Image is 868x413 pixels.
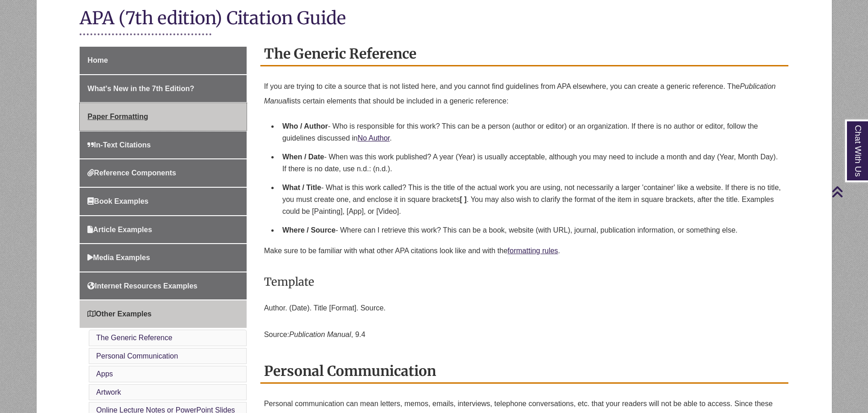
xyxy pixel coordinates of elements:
p: Make sure to be familiar with what other APA citations look like and with the . [264,240,785,262]
span: Article Examples [87,226,152,234]
a: Internet Resources Examples [80,272,247,300]
p: Source: , 9.4 [264,324,785,346]
span: Internet Resources Examples [87,282,197,290]
a: Other Examples [80,300,247,328]
strong: [ ] [460,196,467,203]
a: The Generic Reference [96,334,172,342]
a: Back to Top [831,185,866,198]
h2: Personal Communication [260,359,788,384]
strong: What / Title [282,184,321,191]
strong: Where / Source [282,226,335,234]
span: Reference Components [87,169,176,177]
span: Media Examples [87,254,150,261]
span: Paper Formatting [87,113,148,120]
li: - What is this work called? This is the title of the actual work you are using, not necessarily a... [279,178,785,221]
a: Paper Formatting [80,103,247,130]
p: If you are trying to cite a source that is not listed here, and you cannot find guidelines from A... [264,76,785,112]
a: Artwork [96,388,121,396]
a: Reference Components [80,159,247,187]
span: Other Examples [87,310,151,318]
a: Apps [96,370,113,378]
a: Article Examples [80,216,247,244]
h3: Template [264,271,785,293]
li: - Who is responsible for this work? This can be a person (author or editor) or an organization. I... [279,117,785,147]
p: Author. (Date). Title [Format]. Source. [264,297,785,319]
h1: APA (7th edition) Citation Guide [80,7,788,31]
li: - When was this work published? A year (Year) is usually acceptable, although you may need to inc... [279,147,785,178]
a: No Author [357,134,389,142]
a: Personal Communication [96,352,178,360]
strong: Who / Author [282,122,328,130]
a: Media Examples [80,244,247,272]
a: Book Examples [80,188,247,215]
a: What's New in the 7th Edition? [80,75,247,103]
span: In-Text Citations [87,141,151,149]
em: Publication Manual [289,331,351,338]
a: Home [80,47,247,74]
a: In-Text Citations [80,131,247,159]
a: formatting rules [507,247,558,255]
h2: The Generic Reference [260,42,788,66]
span: Home [87,56,108,64]
span: What's New in the 7th Edition? [87,85,194,92]
span: Book Examples [87,197,148,205]
li: - Where can I retrieve this work? This can be a book, website (with URL), journal, publication in... [279,221,785,240]
strong: When / Date [282,153,324,161]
